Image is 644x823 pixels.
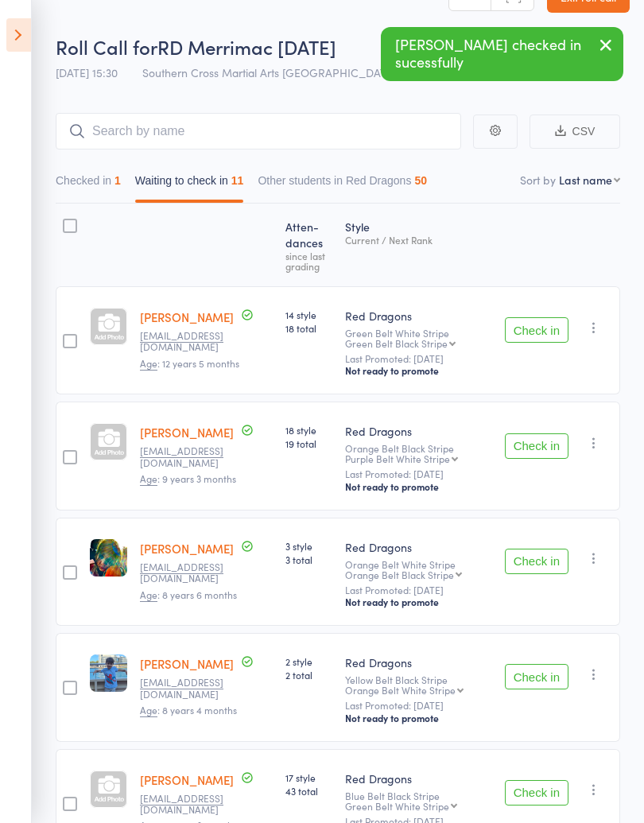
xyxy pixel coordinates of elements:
a: [PERSON_NAME] [140,771,234,788]
div: Not ready to promote [345,480,491,493]
small: draudreycopeland@gmail.com [140,561,243,584]
input: Search by name [56,113,461,149]
button: CSV [530,115,620,149]
div: Current / Next Rank [345,235,491,245]
span: 43 total [285,784,332,798]
button: Check in [505,317,568,343]
div: Orange Belt Black Stripe [345,569,454,580]
div: Last name [559,172,612,188]
a: [PERSON_NAME] [140,655,234,672]
label: Sort by [520,172,556,188]
small: Last Promoted: [DATE] [345,584,491,596]
small: Elviradennis88@hotmail.com [140,677,243,700]
span: 2 total [285,668,332,681]
div: Orange Belt White Stripe [345,685,456,695]
div: Green Belt White Stripe [345,328,491,348]
div: 50 [414,174,427,187]
span: : 9 years 3 months [140,472,236,486]
button: Checked in1 [56,166,121,203]
span: 17 style [285,771,332,784]
span: 18 style [285,423,332,437]
span: 2 style [285,654,332,668]
span: Roll Call for [56,33,157,60]
button: Other students in Red Dragons50 [258,166,427,203]
div: Red Dragons [345,308,491,324]
span: 19 total [285,437,332,450]
button: Check in [505,549,568,574]
div: 11 [231,174,244,187]
small: hilljessicaanne@gmail.com [140,445,243,468]
div: Red Dragons [345,771,491,786]
div: Red Dragons [345,423,491,439]
a: [PERSON_NAME] [140,309,234,325]
div: Red Dragons [345,539,491,555]
button: Check in [505,780,568,806]
div: Orange Belt White Stripe [345,559,491,580]
span: 3 style [285,539,332,553]
div: 1 [114,174,121,187]
div: Not ready to promote [345,596,491,608]
div: since last grading [285,250,332,271]
span: 18 total [285,321,332,335]
button: Check in [505,664,568,689]
div: Purple Belt White Stripe [345,453,450,464]
button: Check in [505,433,568,459]
span: : 8 years 6 months [140,588,237,602]
small: Last Promoted: [DATE] [345,700,491,711]
img: image1742289172.png [90,654,127,692]
div: Not ready to promote [345,712,491,724]
span: [DATE] 15:30 [56,64,118,80]
span: : 8 years 4 months [140,703,237,717]
div: Atten­dances [279,211,339,279]
div: Red Dragons [345,654,491,670]
span: : 12 years 5 months [140,356,239,371]
span: 14 style [285,308,332,321]
div: Yellow Belt Black Stripe [345,674,491,695]
span: RD Merrimac [DATE] [157,33,336,60]
div: [PERSON_NAME] checked in sucessfully [381,27,623,81]
button: Waiting to check in11 [135,166,244,203]
a: [PERSON_NAME] [140,424,234,441]
div: Orange Belt Black Stripe [345,443,491,464]
div: Not ready to promote [345,364,491,377]
small: lisadusina@gmail.com [140,793,243,816]
span: 3 total [285,553,332,566]
small: Last Promoted: [DATE] [345,353,491,364]
span: Southern Cross Martial Arts [GEOGRAPHIC_DATA] [142,64,396,80]
small: purinfu@hotmail.com [140,330,243,353]
div: Green Belt Black Stripe [345,338,448,348]
a: [PERSON_NAME] [140,540,234,557]
div: Style [339,211,498,279]
small: Last Promoted: [DATE] [345,468,491,479]
img: image1721108371.png [90,539,127,576]
div: Blue Belt Black Stripe [345,790,491,811]
div: Green Belt White Stripe [345,801,449,811]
